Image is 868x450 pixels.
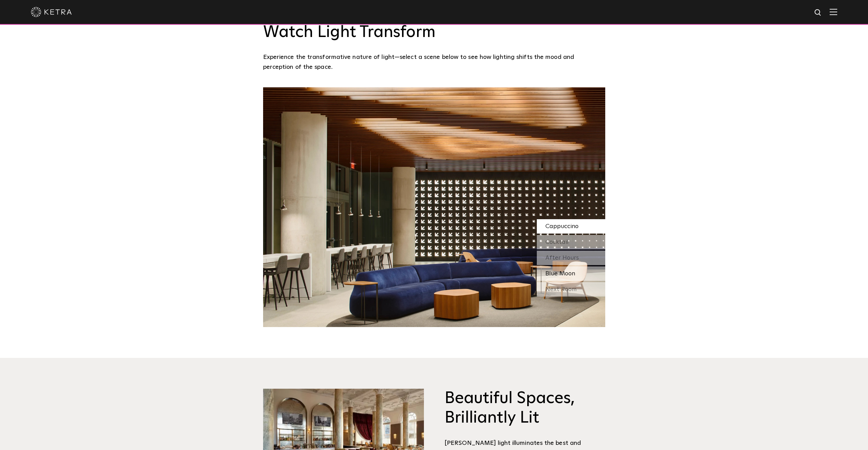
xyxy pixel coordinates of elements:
h3: Beautiful Spaces, Brilliantly Lit [444,389,605,428]
span: Cocktail [545,239,569,245]
span: Cappuccino [545,223,579,229]
span: Blue Moon [545,271,575,277]
div: Next Room [537,282,605,297]
img: SS_SXSW_Desktop_Cool [263,87,605,327]
span: After Hours [545,255,579,261]
img: search icon [814,9,822,17]
img: Hamburger%20Nav.svg [830,9,837,15]
p: Experience the transformative nature of light—select a scene below to see how lighting shifts the... [263,52,602,72]
h3: Watch Light Transform [263,23,605,42]
img: ketra-logo-2019-white [31,7,72,17]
